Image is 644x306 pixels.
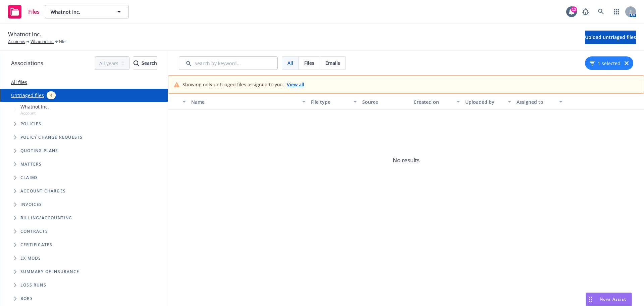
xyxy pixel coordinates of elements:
[11,92,44,99] a: Untriaged files
[179,56,278,70] input: Search by keyword...
[362,98,408,105] div: Source
[325,59,340,67] span: Emails
[586,293,632,306] button: Nova Assist
[20,189,66,193] span: Account charges
[586,293,594,306] div: Drag to move
[31,39,54,45] a: Whatnot Inc.
[133,56,157,70] button: SearchSearch
[590,60,621,67] button: 1 selected
[20,256,41,260] span: Ex Mods
[59,39,67,45] span: Files
[20,270,79,274] span: Summary of insurance
[5,2,42,21] a: Files
[20,162,42,166] span: Matters
[133,57,157,70] div: Search
[287,81,304,88] a: View all
[414,98,452,105] div: Created on
[311,98,350,105] div: File type
[0,211,168,305] div: Folder Tree Example
[600,296,626,302] span: Nova Assist
[20,110,49,116] span: Account
[8,30,41,39] span: Whatnot Inc.
[571,6,577,12] div: 13
[610,5,623,18] a: Switch app
[20,176,38,180] span: Claims
[287,59,293,67] span: All
[304,59,314,67] span: Files
[579,5,592,18] a: Report a Bug
[45,5,129,18] button: Whatnot Inc.
[20,216,72,220] span: Billing/Accounting
[585,34,636,40] span: Upload untriaged files
[133,60,139,66] svg: Search
[191,98,298,105] div: Name
[514,94,565,110] button: Assigned to
[411,94,462,110] button: Created on
[28,9,40,14] span: Files
[11,79,27,85] a: All files
[585,31,636,44] button: Upload untriaged files
[182,81,304,88] div: Showing only untriaged files assigned to you.
[11,59,43,68] span: Associations
[51,8,109,15] span: Whatnot Inc.
[189,94,308,110] button: Name
[20,135,83,139] span: Policy change requests
[20,149,58,153] span: Quoting plans
[20,297,33,301] span: BORs
[20,122,42,126] span: Policies
[465,98,504,105] div: Uploaded by
[20,243,52,247] span: Certificates
[308,94,360,110] button: File type
[20,283,46,287] span: Loss Runs
[20,203,42,207] span: Invoices
[168,110,644,211] span: No results
[47,91,56,99] div: 4
[20,103,49,110] span: Whatnot Inc.
[463,94,514,110] button: Uploaded by
[360,94,411,110] button: Source
[20,229,48,233] span: Contracts
[594,5,608,18] a: Search
[0,102,168,211] div: Tree Example
[8,39,25,45] a: Accounts
[517,98,555,105] div: Assigned to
